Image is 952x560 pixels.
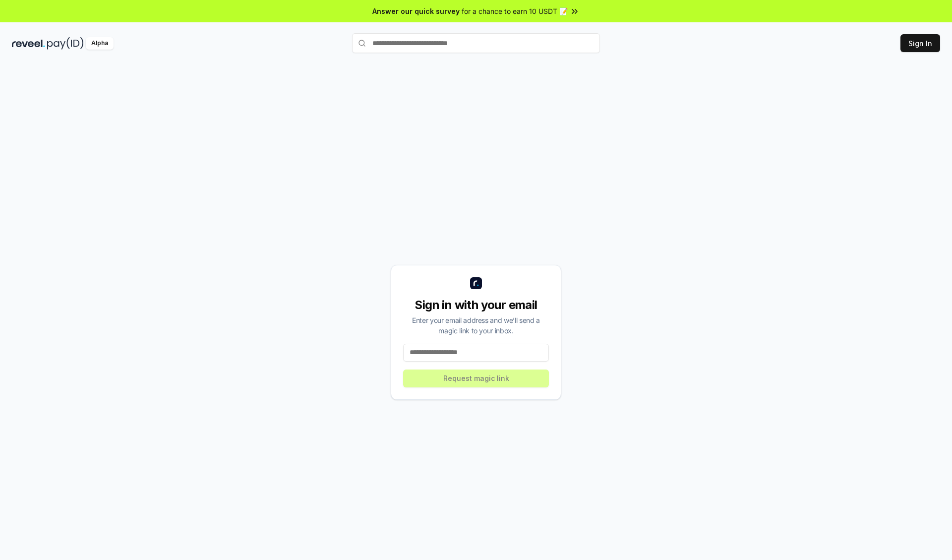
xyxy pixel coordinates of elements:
span: Answer our quick survey [372,6,460,16]
div: Alpha [86,37,114,50]
span: for a chance to earn 10 USDT 📝 [462,6,568,16]
img: logo_small [470,277,482,289]
img: reveel_dark [12,37,45,50]
img: pay_id [47,37,84,50]
div: Sign in with your email [403,297,549,313]
button: Sign In [900,34,940,52]
div: Enter your email address and we’ll send a magic link to your inbox. [403,315,549,336]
